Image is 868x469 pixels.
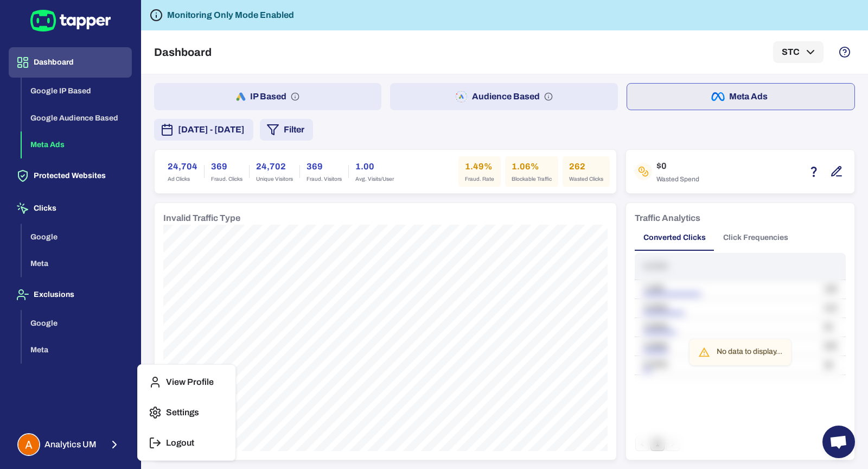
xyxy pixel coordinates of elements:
[166,407,199,418] p: Settings
[142,430,231,456] button: Logout
[166,377,214,388] p: View Profile
[822,426,855,458] div: Open chat
[142,400,231,426] button: Settings
[166,438,194,448] p: Logout
[142,369,231,395] button: View Profile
